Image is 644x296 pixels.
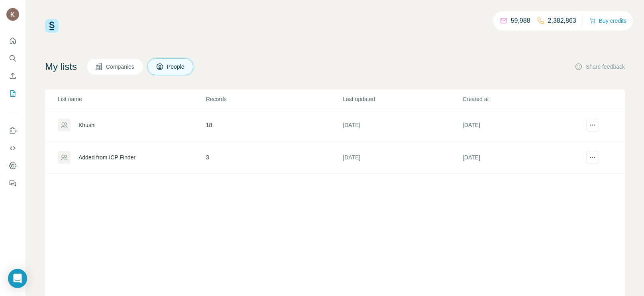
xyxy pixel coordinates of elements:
[575,63,625,71] button: Share feedback
[6,51,19,66] button: Search
[6,34,19,48] button: Quick start
[511,16,530,26] p: 59,988
[206,95,342,103] p: Records
[462,141,582,174] td: [DATE]
[6,8,19,21] img: Avatar
[342,141,462,174] td: [DATE]
[548,16,576,26] p: 2,382,863
[589,15,626,26] button: Buy credits
[167,63,185,71] span: People
[206,141,343,174] td: 3
[79,153,135,161] div: Added from ICP Finder
[206,109,343,141] td: 18
[6,141,19,155] button: Use Surfe API
[6,86,19,101] button: My lists
[343,95,462,103] p: Last updated
[463,95,582,103] p: Created at
[6,69,19,83] button: Enrich CSV
[8,269,27,288] div: Open Intercom Messenger
[45,60,77,73] h4: My lists
[45,19,59,33] img: Surfe Logo
[462,109,582,141] td: [DATE]
[79,121,96,129] div: Khushi
[6,159,19,173] button: Dashboard
[586,119,599,131] button: actions
[586,151,599,164] button: actions
[342,109,462,141] td: [DATE]
[58,95,205,103] p: List name
[6,123,19,138] button: Use Surfe on LinkedIn
[106,63,135,71] span: Companies
[6,176,19,191] button: Feedback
